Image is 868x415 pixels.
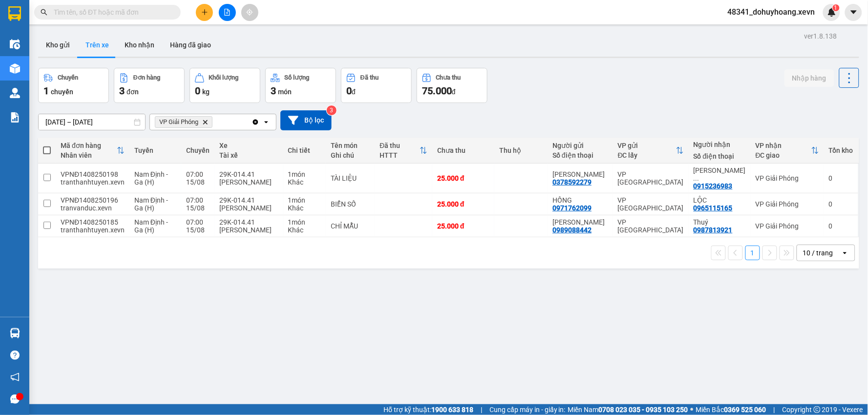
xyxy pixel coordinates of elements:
div: 1 món [288,218,321,226]
div: VPNĐ1408250196 [61,196,125,204]
span: plus [201,9,208,16]
span: VP Giải Phóng, close by backspace [155,116,212,128]
div: 1 món [288,170,321,178]
button: Hàng đã giao [162,33,219,57]
span: Miền Nam [568,404,688,415]
div: 25.000 đ [437,174,489,182]
div: Khác [288,226,321,234]
button: Nhập hàng [784,69,834,87]
strong: 0369 525 060 [724,406,766,414]
button: Kho nhận [117,33,162,57]
button: Chuyến1chuyến [38,68,109,103]
div: tranvanduc.xevn [61,204,125,212]
span: question-circle [10,351,20,360]
img: icon-new-feature [827,8,836,17]
div: Khác [288,204,321,212]
div: Chuyến [58,74,78,81]
div: 0989088442 [552,226,592,234]
span: 0 [195,85,200,97]
div: Thu hộ [499,146,543,154]
div: VP [GEOGRAPHIC_DATA] [618,196,684,212]
div: 07:00 [186,170,210,178]
span: chuyến [51,88,73,96]
button: Khối lượng0kg [190,68,260,103]
span: message [10,394,20,404]
input: Select a date range. [39,114,145,130]
div: Người gửi [552,142,608,149]
div: VPNĐ1408250185 [61,218,125,226]
svg: open [262,118,270,126]
div: 0 [829,222,853,230]
th: Toggle SortBy [613,138,689,164]
span: ... [694,174,699,182]
span: đ [352,88,356,96]
button: Đã thu0đ [341,68,412,103]
div: 0987813921 [694,226,733,234]
th: Toggle SortBy [751,138,824,164]
div: Số lượng [285,74,310,81]
svg: Clear all [252,118,259,126]
div: 25.000 đ [437,222,489,230]
input: Tìm tên, số ĐT hoặc mã đơn [54,7,169,18]
span: Hỗ trợ kỹ thuật: [383,404,473,415]
div: [PERSON_NAME] [219,178,278,186]
span: file-add [224,9,231,16]
button: aim [241,4,258,21]
svg: open [841,249,849,257]
div: Nhân viên [61,151,117,159]
div: tranthanhtuyen.xevn [61,226,125,234]
div: Tuyến [134,146,176,154]
sup: 1 [833,4,840,11]
img: logo-vxr [8,6,21,21]
div: HỒNG [552,196,608,204]
div: 29K-014.41 [219,218,278,226]
div: Đã thu [360,74,379,81]
div: VP Giải Phóng [756,200,819,208]
div: 0 [829,200,853,208]
div: Thuý [694,218,746,226]
span: ⚪️ [691,408,694,412]
img: warehouse-icon [10,88,20,98]
span: | [774,404,775,415]
span: món [278,88,292,96]
div: VP [GEOGRAPHIC_DATA] [618,170,684,186]
span: aim [246,9,253,16]
div: 0915236983 [694,182,733,190]
div: TÀI LIỆU [331,174,370,182]
span: caret-down [849,8,858,17]
img: solution-icon [10,112,20,123]
div: Đã thu [380,142,420,149]
div: VP Giải Phóng [756,174,819,182]
span: đơn [127,88,139,96]
div: HTTT [380,151,420,159]
img: warehouse-icon [10,328,20,338]
div: Khối lượng [209,74,239,81]
div: NGUYỄN TRUNG KIÊN [552,218,608,226]
button: Bộ lọc [280,110,332,130]
button: Số lượng3món [265,68,336,103]
span: Cung cấp máy in - giấy in: [489,404,566,415]
div: VPNĐ1408250198 [61,170,125,178]
div: Tồn kho [829,146,853,154]
span: Nam Định - Ga (H) [134,218,168,234]
div: 0378592279 [552,178,592,186]
div: VP Giải Phóng [756,222,819,230]
button: Kho gửi [38,33,78,57]
button: caret-down [845,4,862,21]
div: ĐC giao [756,151,811,159]
div: Tài xế [219,151,278,159]
div: LỘC [694,196,746,204]
th: Toggle SortBy [56,138,129,164]
div: 07:00 [186,218,210,226]
div: 0971762099 [552,204,592,212]
span: kg [202,88,210,96]
div: 10 / trang [803,248,833,258]
div: 0 [829,174,853,182]
div: 1 món [288,196,321,204]
span: đ [452,88,456,96]
div: Tên món [331,142,370,149]
span: 0 [346,85,352,97]
div: 15/08 [186,204,210,212]
div: Chưa thu [437,146,489,154]
button: Trên xe [78,33,117,57]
